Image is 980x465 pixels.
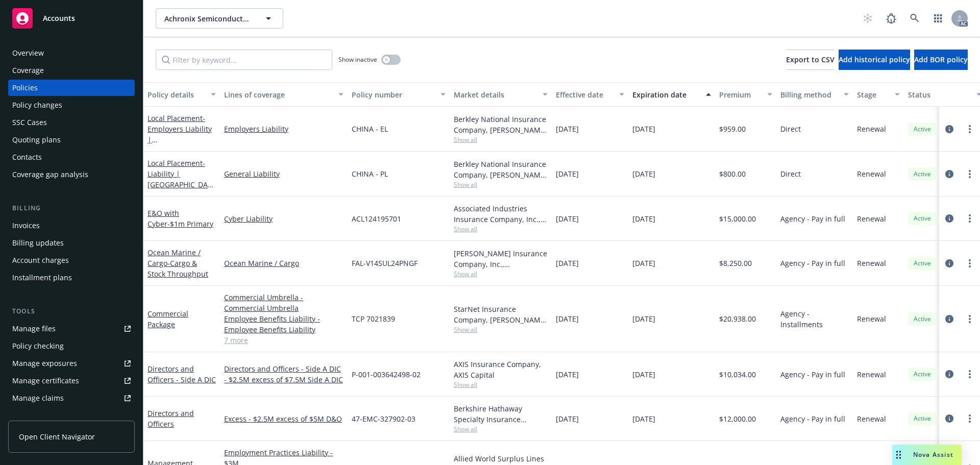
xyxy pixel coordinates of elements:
a: Policies [8,80,135,96]
a: more [964,257,976,270]
span: [DATE] [632,258,655,268]
a: more [964,412,976,425]
a: Local Placement [148,158,212,200]
a: Manage claims [8,390,135,406]
a: circleInformation [943,123,955,135]
span: Renewal [857,313,886,324]
div: Quoting plans [12,132,61,148]
div: Account charges [12,252,69,268]
span: [DATE] [632,413,655,424]
span: [DATE] [632,369,655,380]
span: Show all [454,380,548,389]
span: Direct [780,168,801,179]
span: Show inactive [338,55,377,64]
span: Renewal [857,213,886,224]
span: Renewal [857,413,886,424]
div: Premium [719,89,761,100]
span: - Employers Liability | [GEOGRAPHIC_DATA] - EL [148,113,212,166]
a: Account charges [8,252,135,268]
button: Add historical policy [839,50,910,70]
span: Renewal [857,258,886,268]
button: Nova Assist [892,445,962,465]
a: Ocean Marine / Cargo [224,258,344,268]
a: Overview [8,45,135,61]
span: $20,938.00 [719,313,756,324]
a: Start snowing [857,8,878,29]
a: Installment plans [8,270,135,286]
span: Agency - Pay in full [780,213,845,224]
a: Policy checking [8,338,135,354]
div: Invoices [12,217,40,234]
div: Manage claims [12,390,64,406]
div: Contacts [12,149,42,165]
a: Switch app [928,8,948,29]
span: Agency - Pay in full [780,413,845,424]
span: TCP 7021839 [352,313,395,324]
a: Employers Liability [224,124,344,134]
a: Directors and Officers [148,408,194,429]
a: circleInformation [943,368,955,380]
a: Quoting plans [8,132,135,148]
span: Agency - Pay in full [780,258,845,268]
span: Renewal [857,168,886,179]
div: Billing [8,203,135,213]
a: more [964,168,976,180]
a: Directors and Officers - Side A DIC - $2.5M excess of $7.5M Side A DIC [224,363,344,385]
a: Manage certificates [8,373,135,389]
div: AXIS Insurance Company, AXIS Capital [454,359,548,380]
a: Billing updates [8,235,135,251]
div: Tools [8,306,135,316]
div: Policy number [352,89,434,100]
a: Local Placement [148,113,212,166]
a: Policy changes [8,97,135,113]
span: Show all [454,325,548,334]
span: $8,250.00 [719,258,752,268]
div: Effective date [556,89,613,100]
a: Contacts [8,149,135,165]
a: General Liability [224,168,344,179]
div: Associated Industries Insurance Company, Inc., AmTrust Financial Services, CRC Group [454,203,548,225]
a: Directors and Officers - Side A DIC [148,364,216,384]
a: more [964,123,976,135]
button: Export to CSV [786,50,835,70]
button: Billing method [776,82,853,107]
span: [DATE] [556,369,579,380]
span: Renewal [857,369,886,380]
a: Manage exposures [8,355,135,372]
a: circleInformation [943,257,955,270]
button: Lines of coverage [220,82,348,107]
span: Active [912,125,933,134]
div: Overview [12,45,44,61]
div: Manage exposures [12,355,77,372]
span: [DATE] [632,168,655,179]
span: [DATE] [632,313,655,324]
div: Policy checking [12,338,64,354]
span: P-001-003642498-02 [352,369,421,380]
span: [DATE] [556,168,579,179]
div: Manage certificates [12,373,79,389]
div: [PERSON_NAME] Insurance Company, Inc., [PERSON_NAME] Group, [PERSON_NAME] Cargo [454,248,548,270]
span: $800.00 [719,168,746,179]
div: Stage [857,89,889,100]
span: Active [912,169,933,179]
span: Show all [454,225,548,233]
span: Agency - Installments [780,308,849,330]
a: more [964,368,976,380]
div: Expiration date [632,89,700,100]
button: Add BOR policy [914,50,968,70]
span: Add historical policy [839,55,910,64]
a: Manage BORs [8,407,135,424]
span: Agency - Pay in full [780,369,845,380]
span: Show all [454,180,548,189]
span: Open Client Navigator [19,431,95,442]
button: Achronix Semiconductor Corporation [156,8,283,29]
div: Berkshire Hathaway Specialty Insurance Company, Berkshire Hathaway Specialty Insurance [454,403,548,425]
span: Accounts [43,14,75,22]
div: Policies [12,80,38,96]
button: Stage [853,82,904,107]
button: Policy details [143,82,220,107]
span: Active [912,370,933,379]
a: Commercial Package [148,309,188,329]
a: Invoices [8,217,135,234]
div: Market details [454,89,536,100]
